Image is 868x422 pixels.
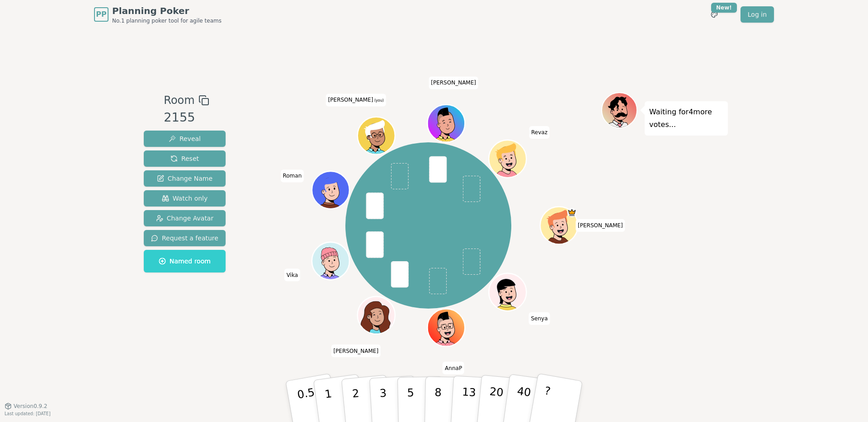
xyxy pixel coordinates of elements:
[157,174,212,183] span: Change Name
[144,170,226,187] button: Change Name
[331,344,381,357] span: Click to change your name
[649,106,723,131] p: Waiting for 4 more votes...
[5,411,51,416] span: Last updated: [DATE]
[112,17,222,24] span: No.1 planning poker tool for agile teams
[169,134,201,143] span: Reveal
[284,269,300,281] span: Click to change your name
[706,6,722,23] button: New!
[14,403,47,410] span: Version 0.9.2
[159,257,211,266] span: Named room
[280,169,304,182] span: Click to change your name
[359,118,394,153] button: Click to change your avatar
[156,214,214,223] span: Change Avatar
[144,230,226,246] button: Request a feature
[567,208,577,217] span: Ira is the host
[144,131,226,147] button: Reveal
[443,362,464,375] span: Click to change your name
[144,150,226,167] button: Reset
[164,92,194,108] span: Room
[144,210,226,226] button: Change Avatar
[112,5,222,17] span: Planning Poker
[94,5,222,24] a: PPPlanning PokerNo.1 planning poker tool for agile teams
[96,9,106,20] span: PP
[429,76,478,89] span: Click to change your name
[144,250,226,272] button: Named room
[528,312,550,325] span: Click to change your name
[529,126,550,139] span: Click to change your name
[326,94,386,106] span: Click to change your name
[373,98,384,103] span: (you)
[162,194,208,203] span: Watch only
[151,234,218,243] span: Request a feature
[170,154,199,163] span: Reset
[144,190,226,206] button: Watch only
[164,108,209,127] div: 2155
[5,403,47,410] button: Version0.9.2
[741,6,774,23] a: Log in
[711,3,737,13] div: New!
[576,219,625,232] span: Click to change your name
